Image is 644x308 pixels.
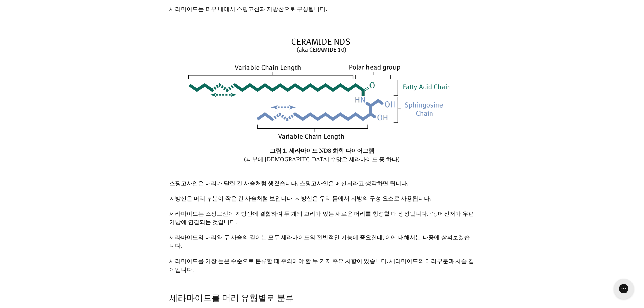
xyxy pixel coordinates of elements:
[169,233,470,250] font: 세라마이드의 머리와 두 사슬의 길이는 모두 세라마이드의 전반적인 기능에 중요한데, 이에 대해서는 나중에 살펴보겠습니다.
[244,155,400,163] font: (피부에 [DEMOGRAPHIC_DATA] 수많은 세라마이드 중 하나)
[169,179,408,187] font: 스핑고사인은 머리가 달린 긴 사슬처럼 생겼습니다. 스핑고사인은 메신저라고 생각하면 됩니다.
[187,35,457,144] img: 세라마이드 NDS 화학 다이어그램
[610,276,637,301] iframe: 고르기아스 라이브 채팅 메신저
[169,210,474,226] font: 세라마이드는 스핑고신이 지방산에 결합하여 두 개의 꼬리가 있는 새로운 머리를 형성할 때 생성됩니다. 즉, 메신저가 우편 가방에 연결되는 것입니다.
[169,5,327,13] font: 세라마이드는 피부 내에서 스핑고신과 지방산으로 구성됩니다.
[169,194,431,202] font: 지방산은 머리 부분이 작은 긴 사슬처럼 보입니다. 지방산은 우리 몸에서 지방의 구성 요소로 사용됩니다.
[169,257,474,274] font: 세라마이드를 가장 높은 수준으로 분류할 때 주의해야 할 두 가지 주요 사항이 있습니다. 세라마이드의 머리부분과 사슬 길이입니다.
[169,291,294,303] font: 세라마이드를 머리 유형별로 분류
[270,147,374,155] font: 그림 1. 세라마이드 NDS 화학 다이어그램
